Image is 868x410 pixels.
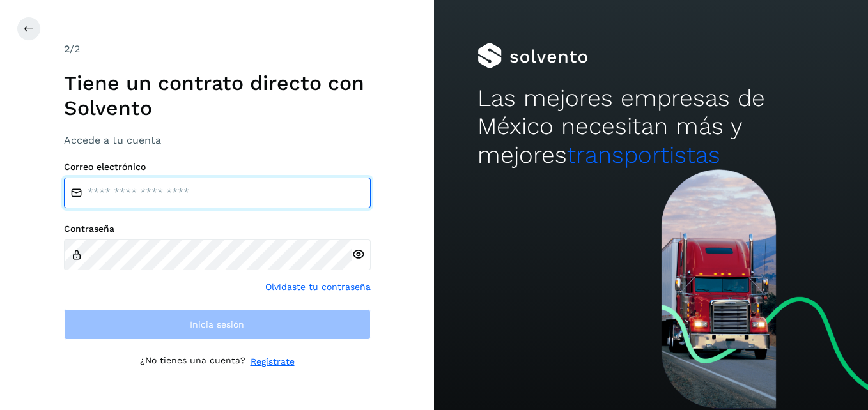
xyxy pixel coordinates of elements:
span: 2 [64,43,70,55]
a: Olvidaste tu contraseña [265,280,371,294]
button: Inicia sesión [64,309,371,340]
p: ¿No tienes una cuenta? [140,355,245,368]
h1: Tiene un contrato directo con Solvento [64,71,371,120]
label: Correo electrónico [64,162,371,172]
span: Inicia sesión [190,320,244,329]
a: Regístrate [251,355,295,368]
label: Contraseña [64,224,371,234]
span: transportistas [567,141,720,169]
div: /2 [64,42,371,57]
h3: Accede a tu cuenta [64,134,371,146]
h2: Las mejores empresas de México necesitan más y mejores [477,84,825,169]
